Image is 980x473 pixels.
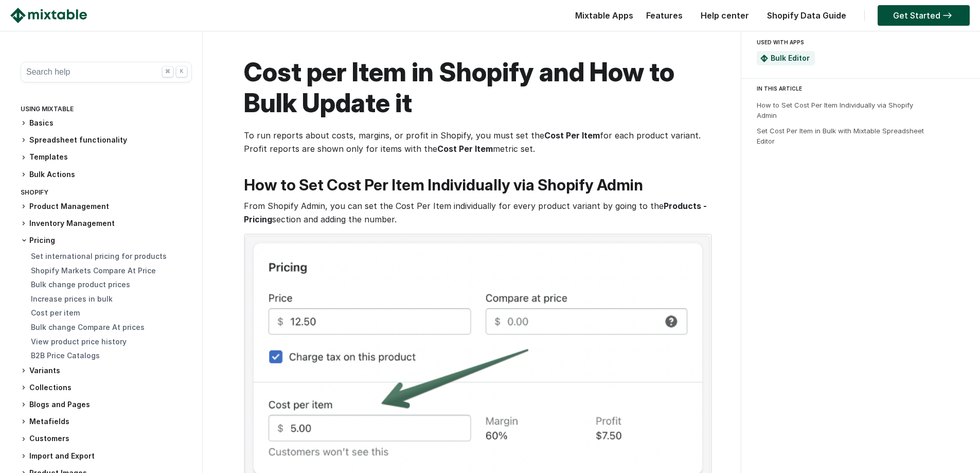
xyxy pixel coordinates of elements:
div: Mixtable Apps [570,8,633,28]
a: View product price history [31,337,127,346]
img: Mixtable logo [10,8,87,23]
h3: Variants [21,365,192,376]
h3: Product Management [21,201,192,212]
h3: Import and Export [21,451,192,462]
div: Using Mixtable [21,103,192,118]
img: Mixtable Spreadsheet Bulk Editor App [760,55,768,62]
h3: Blogs and Pages [21,399,192,410]
a: Shopify Markets Compare At Price [31,266,156,275]
div: IN THIS ARTICLE [757,84,971,93]
a: Bulk change Compare At prices [31,323,145,331]
a: How to Set Cost Per Item Individually via Shopify Admin [757,101,913,119]
h3: Collections [21,382,192,393]
a: Help center [696,10,754,21]
a: B2B Price Catalogs [31,351,100,360]
a: Set international pricing for products [31,252,167,260]
strong: Cost Per Item [437,144,493,154]
h3: Spreadsheet functionality [21,135,192,146]
a: Set Cost Per Item in Bulk with Mixtable Spreadsheet Editor [757,127,924,145]
img: arrow-right.svg [940,12,954,19]
div: K [176,66,187,77]
h3: Pricing [21,235,192,246]
h3: Metafields [21,416,192,427]
a: Get Started [878,5,970,26]
button: Search help ⌘ K [21,62,192,82]
a: Shopify Data Guide [762,10,851,21]
h2: How to Set Cost Per Item Individually via Shopify Admin [244,176,710,194]
p: To run reports about costs, margins, or profit in Shopify, you must set the for each product vari... [244,129,710,155]
h1: Cost per Item in Shopify and How to Bulk Update it [244,57,710,118]
h3: Templates [21,152,192,163]
a: Bulk change product prices [31,280,130,289]
a: Bulk Editor [771,54,810,62]
h3: Bulk Actions [21,169,192,180]
h3: Basics [21,118,192,129]
a: Features [641,10,688,21]
div: ⌘ [162,66,173,77]
div: USED WITH APPS [757,36,960,48]
h3: Customers [21,433,192,444]
a: Cost per item [31,308,80,317]
p: From Shopify Admin, you can set the Cost Per Item individually for every product variant by going... [244,199,710,226]
h3: Inventory Management [21,218,192,229]
div: Shopify [21,186,192,201]
strong: Cost Per Item [544,130,600,141]
a: Increase prices in bulk [31,294,113,303]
